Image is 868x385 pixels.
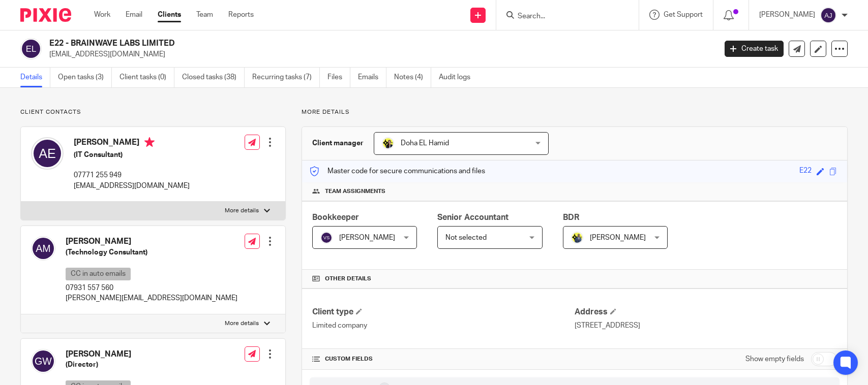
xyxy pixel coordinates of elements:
[31,236,55,261] img: svg%3E
[49,49,709,59] p: [EMAIL_ADDRESS][DOMAIN_NAME]
[310,166,485,176] p: Master code for secure communications and files
[196,10,213,20] a: Team
[312,213,359,221] span: Bookkeeper
[74,181,190,191] p: [EMAIL_ADDRESS][DOMAIN_NAME]
[182,68,245,87] a: Closed tasks (38)
[31,349,55,373] img: svg%3E
[575,320,837,331] p: [STREET_ADDRESS]
[820,7,836,23] img: svg%3E
[126,10,142,20] a: Email
[66,283,237,293] p: 07931 557 560
[590,234,646,241] span: [PERSON_NAME]
[445,234,487,241] span: Not selected
[228,10,254,20] a: Reports
[144,137,155,147] i: Primary
[745,354,804,364] label: Show empty fields
[66,360,182,370] h5: (Director)
[31,137,64,170] img: svg%3E
[799,166,812,177] div: E22
[575,307,837,317] h4: Address
[312,355,575,363] h4: CUSTOM FIELDS
[20,108,286,116] p: Client contacts
[320,232,333,244] img: svg%3E
[571,232,583,244] img: Dennis-Starbridge.jpg
[66,349,182,360] h4: [PERSON_NAME]
[339,234,395,241] span: [PERSON_NAME]
[158,10,181,20] a: Clients
[439,68,478,87] a: Audit logs
[382,137,394,149] img: Doha-Starbridge.jpg
[94,10,110,20] a: Work
[759,10,815,20] p: [PERSON_NAME]
[325,187,385,196] span: Team assignments
[725,41,784,57] a: Create task
[325,275,371,283] span: Other details
[66,268,131,280] p: CC in auto emails
[401,140,449,147] span: Doha EL Hamid
[252,68,320,87] a: Recurring tasks (7)
[225,207,259,215] p: More details
[74,170,190,180] p: 07771 255 949
[312,138,364,148] h3: Client manager
[563,213,579,221] span: BDR
[664,11,703,18] span: Get Support
[74,150,190,160] h5: (IT Consultant)
[312,307,575,317] h4: Client type
[312,320,575,331] p: Limited company
[358,68,386,87] a: Emails
[437,213,508,221] span: Senior Accountant
[49,38,577,49] h2: E22 - BRAINWAVE LABS LIMITED
[58,68,112,87] a: Open tasks (3)
[74,137,190,150] h4: [PERSON_NAME]
[66,247,237,258] h5: (Technology Consultant)
[119,68,174,87] a: Client tasks (0)
[20,68,50,87] a: Details
[302,108,848,116] p: More details
[394,68,431,87] a: Notes (4)
[20,8,71,22] img: Pixie
[225,319,259,328] p: More details
[327,68,350,87] a: Files
[20,38,42,59] img: svg%3E
[66,293,237,303] p: [PERSON_NAME][EMAIL_ADDRESS][DOMAIN_NAME]
[517,12,608,21] input: Search
[66,236,237,247] h4: [PERSON_NAME]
